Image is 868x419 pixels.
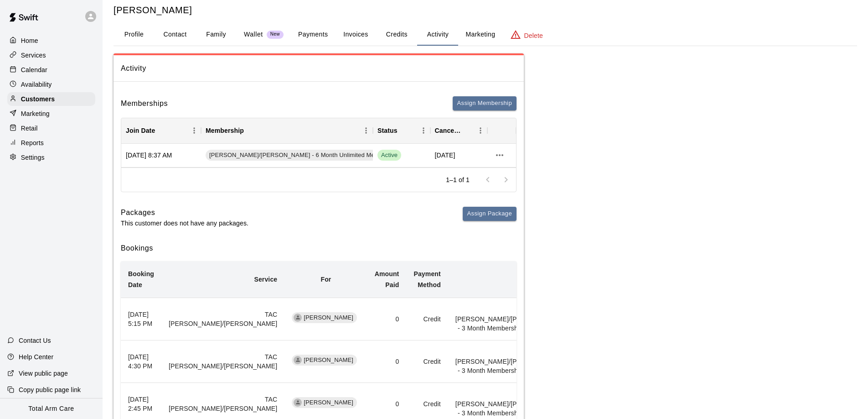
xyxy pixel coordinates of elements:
[7,107,95,120] a: Marketing
[376,24,417,46] button: Credits
[367,340,407,383] td: 0
[335,24,376,46] button: Invoices
[206,150,406,161] a: Tom/Mike - 6 Month Unlimited Membership
[121,144,201,168] div: [DATE] 8:37 AM
[377,151,401,160] span: Active
[21,65,47,74] p: Calendar
[206,118,244,143] div: Membership
[448,340,571,383] td: 1 from [PERSON_NAME]/[PERSON_NAME] - 3 Month Membership - 2x per week
[21,36,38,45] p: Home
[300,356,357,365] span: [PERSON_NAME]
[128,270,154,288] b: Booking Date
[155,124,168,137] button: Sort
[406,298,448,340] td: Credit
[244,124,257,137] button: Sort
[21,80,52,89] p: Availability
[19,336,51,345] p: Contact Us
[196,24,237,46] button: Family
[398,124,410,137] button: Sort
[21,51,46,60] p: Services
[206,151,403,160] span: [PERSON_NAME]/[PERSON_NAME] - 6 Month Unlimited Membership
[458,24,502,46] button: Marketing
[7,78,95,91] a: Availability
[7,136,95,150] a: Reports
[291,24,335,46] button: Payments
[161,340,284,383] td: TAC [PERSON_NAME]/[PERSON_NAME]
[417,124,430,137] button: Menu
[121,98,168,110] h6: Memberships
[254,276,277,283] b: Service
[187,124,201,137] button: Menu
[461,124,474,137] button: Sort
[28,404,74,414] p: Total Arm Care
[417,24,458,46] button: Activity
[19,352,53,361] p: Help Center
[7,121,95,135] a: Retail
[7,151,95,164] a: Settings
[121,63,517,74] span: Activity
[21,153,45,162] p: Settings
[406,340,448,383] td: Credit
[267,31,284,37] span: New
[448,298,571,340] td: 1 from [PERSON_NAME]/[PERSON_NAME] - 3 Month Membership - 2x per week
[21,138,44,147] p: Reports
[121,118,201,143] div: Join Date
[121,340,161,383] th: [DATE] 4:30 PM
[21,109,50,118] p: Marketing
[21,94,55,104] p: Customers
[359,124,373,137] button: Menu
[446,175,470,184] p: 1–1 of 1
[524,31,543,40] p: Delete
[377,150,401,161] span: Active
[377,118,398,143] div: Status
[492,147,507,163] button: more actions
[463,207,517,221] button: Assign Package
[294,314,302,322] div: Colin Donnelly
[121,242,517,254] h6: Bookings
[19,385,81,394] p: Copy public page link
[7,48,95,62] a: Services
[155,24,196,46] button: Contact
[320,276,331,283] b: For
[7,34,95,47] a: Home
[367,298,407,340] td: 0
[244,30,263,39] p: Wallet
[413,270,440,288] b: Payment Method
[294,398,302,407] div: Colin Donnelly
[114,24,155,46] button: Profile
[7,63,95,77] a: Calendar
[7,92,95,106] a: Customers
[121,207,248,219] h6: Packages
[126,118,155,143] div: Join Date
[114,24,857,46] div: basic tabs example
[373,118,430,143] div: Status
[161,298,284,340] td: TAC [PERSON_NAME]/[PERSON_NAME]
[474,124,487,137] button: Menu
[300,314,357,322] span: [PERSON_NAME]
[114,4,857,16] h5: [PERSON_NAME]
[21,124,38,133] p: Retail
[300,398,357,407] span: [PERSON_NAME]
[19,369,68,378] p: View public page
[121,298,161,340] th: [DATE] 5:15 PM
[435,151,455,160] span: [DATE]
[121,219,248,228] p: This customer does not have any packages.
[453,96,517,110] button: Assign Membership
[294,356,302,364] div: Colin Donnelly
[201,118,373,143] div: Membership
[375,270,399,288] b: Amount Paid
[435,118,461,143] div: Cancel Date
[430,118,488,143] div: Cancel Date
